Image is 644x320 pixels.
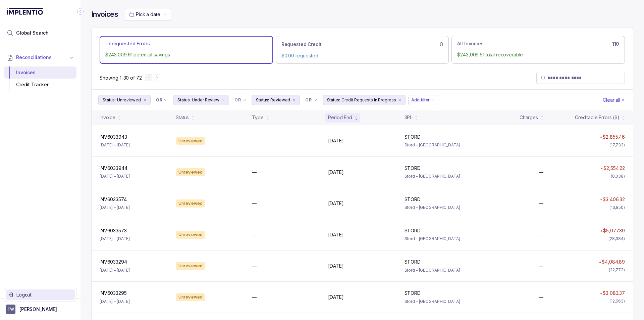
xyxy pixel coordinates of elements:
[405,227,421,234] p: STORD
[234,97,246,103] li: Filter Chip Connector undefined
[612,41,619,47] h6: 110
[252,200,257,207] p: —
[16,291,72,298] p: Logout
[603,227,625,234] p: $5,077.39
[100,75,142,81] p: Showing 1-30 of 72
[176,199,205,208] div: Unreviewed
[405,290,421,296] p: STORD
[603,134,625,140] p: $2,855.46
[16,54,52,61] span: Reconciliations
[105,40,150,47] p: Unrequested Errors
[457,40,483,47] p: All Invoices
[328,231,343,238] p: [DATE]
[9,79,71,91] div: Credit Tracker
[6,305,74,314] button: User initials[PERSON_NAME]
[600,230,602,232] img: red pointer upwards
[600,292,602,294] img: red pointer upwards
[328,263,343,269] p: [DATE]
[136,11,160,17] span: Pick a date
[411,97,430,103] p: Add filter
[281,41,322,48] p: Requested Credit
[256,97,269,103] p: Status:
[603,165,625,172] p: $2,554.22
[405,259,421,265] p: STORD
[100,267,130,274] p: [DATE] – [DATE]
[281,52,443,59] p: $0.00 requested
[19,306,57,313] p: [PERSON_NAME]
[609,142,625,148] div: (17,733)
[252,169,257,176] p: —
[539,200,543,207] p: —
[176,262,205,270] div: Unreviewed
[408,95,438,105] button: Filter Chip Add filter
[405,142,473,148] p: Stord - [GEOGRAPHIC_DATA]
[156,97,162,103] p: OR
[608,235,625,242] div: (28,384)
[603,97,620,103] p: Clear all
[173,95,229,105] li: Filter Chip Under Review
[100,142,130,148] p: [DATE] – [DATE]
[154,75,160,81] button: Next Page
[100,165,127,172] p: INV6033944
[602,259,625,265] p: $4,084.89
[281,40,443,48] div: 0
[100,235,130,242] p: [DATE] – [DATE]
[328,114,352,121] div: Period End
[575,114,620,121] div: Creditable Errors ($)
[98,95,601,105] ul: Filter Group
[305,97,312,103] p: OR
[539,294,543,301] p: —
[100,173,130,180] p: [DATE] – [DATE]
[142,97,148,103] div: remove content
[539,263,543,269] p: —
[100,114,115,121] div: Invoice
[129,11,160,18] search: Date Range Picker
[252,294,257,301] p: —
[327,97,340,103] p: Status:
[100,36,625,63] ul: Action Tab Group
[600,136,602,138] img: red pointer upwards
[100,204,130,211] p: [DATE] – [DATE]
[539,231,543,238] p: —
[252,137,257,144] p: —
[176,293,205,301] div: Unreviewed
[599,261,601,263] img: red pointer upwards
[153,95,170,105] button: Filter Chip Connector undefined
[405,114,413,121] div: 3PL
[405,204,473,211] p: Stord - [GEOGRAPHIC_DATA]
[252,95,300,105] button: Filter Chip Reviewed
[397,97,402,103] div: remove content
[270,97,290,103] p: Reviewed
[405,165,421,172] p: STORD
[328,294,343,301] p: [DATE]
[405,196,421,203] p: STORD
[611,173,625,180] div: (8,038)
[328,137,343,144] p: [DATE]
[98,95,151,105] li: Filter Chip Unreviewed
[405,173,473,180] p: Stord - [GEOGRAPHIC_DATA]
[100,298,130,305] p: [DATE] – [DATE]
[601,95,626,105] button: Clear Filters
[234,97,241,103] p: OR
[603,290,625,296] p: $3,083.37
[601,168,603,169] img: red pointer upwards
[176,168,205,176] div: Unreviewed
[252,231,257,238] p: —
[117,97,141,103] p: Unreviewed
[603,196,625,203] p: $3,406.32
[405,298,473,305] p: Stord - [GEOGRAPHIC_DATA]
[291,97,297,103] div: remove content
[328,200,343,207] p: [DATE]
[405,267,473,274] p: Stord - [GEOGRAPHIC_DATA]
[221,97,226,103] div: remove content
[16,30,49,36] span: Global Search
[100,227,127,234] p: INV6033573
[105,51,267,58] p: $243,009.61 potential savings
[125,8,171,21] button: Date Range Picker
[4,65,76,92] div: Reconciliations
[609,267,625,273] div: (22,773)
[100,259,127,265] p: INV6033294
[405,134,421,140] p: STORD
[520,114,538,121] div: Charges
[9,66,71,79] div: Invoices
